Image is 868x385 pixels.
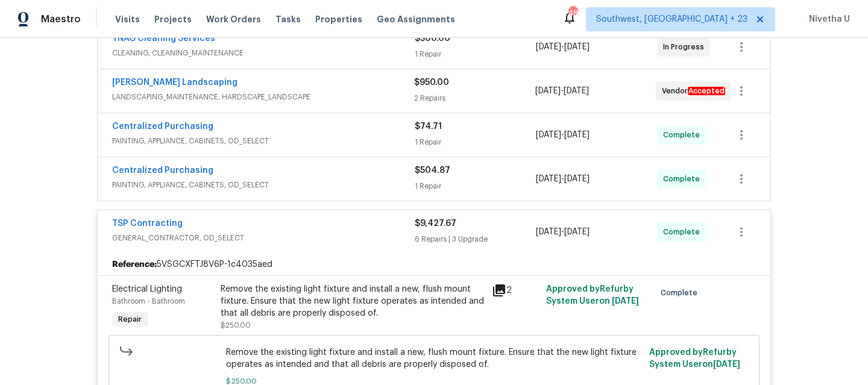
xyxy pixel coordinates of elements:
[112,91,414,103] span: LANDSCAPING_MAINTENANCE, HARDSCAPE_LANDSCAPE
[221,322,251,329] span: $250.00
[206,13,261,25] span: Work Orders
[564,87,589,95] span: [DATE]
[275,15,301,23] span: Tasks
[113,313,146,325] span: Repair
[112,258,157,271] b: Reference:
[564,131,590,139] span: [DATE]
[415,122,442,131] span: $74.71
[98,254,770,275] div: 5VSGCXFTJ8V6P-1c4035aed
[112,232,415,244] span: GENERAL_CONTRACTOR, OD_SELECT
[688,87,725,95] em: Accepted
[112,135,415,147] span: PAINTING, APPLIANCE, CABINETS, OD_SELECT
[536,175,561,183] span: [DATE]
[415,48,536,60] div: 1 Repair
[414,92,535,104] div: 2 Repairs
[804,13,850,25] span: Nivetha U
[663,226,705,238] span: Complete
[546,285,639,305] span: Approved by Refurby System User on
[663,129,705,141] span: Complete
[315,13,362,25] span: Properties
[112,285,182,293] span: Electrical Lighting
[536,131,561,139] span: [DATE]
[536,173,590,185] span: -
[663,41,709,53] span: In Progress
[112,34,215,43] a: TNAG Cleaning Services
[112,122,213,131] a: Centralized Purchasing
[713,360,740,369] span: [DATE]
[226,346,643,371] span: Remove the existing light fixture and install a new, flush mount fixture. Ensure that the new lig...
[662,85,730,97] span: Vendor
[415,136,536,148] div: 1 Repair
[112,166,213,175] a: Centralized Purchasing
[535,85,589,97] span: -
[564,228,590,236] span: [DATE]
[536,41,590,53] span: -
[568,7,577,19] div: 481
[661,287,702,299] span: Complete
[115,13,140,25] span: Visits
[415,180,536,192] div: 1 Repair
[535,87,561,95] span: [DATE]
[492,283,539,298] div: 2
[112,298,185,305] span: Bathroom - Bathroom
[112,78,237,87] a: [PERSON_NAME] Landscaping
[564,43,590,51] span: [DATE]
[415,233,536,245] div: 6 Repairs | 3 Upgrade
[415,166,450,175] span: $504.87
[221,283,485,319] div: Remove the existing light fixture and install a new, flush mount fixture. Ensure that the new lig...
[612,297,639,305] span: [DATE]
[663,173,705,185] span: Complete
[415,219,456,228] span: $9,427.67
[414,78,449,87] span: $950.00
[596,13,747,25] span: Southwest, [GEOGRAPHIC_DATA] + 23
[415,34,450,43] span: $300.00
[41,13,81,25] span: Maestro
[112,47,415,59] span: CLEANING, CLEANING_MAINTENANCE
[112,219,183,228] a: TSP Contracting
[536,228,561,236] span: [DATE]
[564,175,590,183] span: [DATE]
[377,13,455,25] span: Geo Assignments
[536,43,561,51] span: [DATE]
[112,179,415,191] span: PAINTING, APPLIANCE, CABINETS, OD_SELECT
[536,226,590,238] span: -
[649,348,740,369] span: Approved by Refurby System User on
[154,13,192,25] span: Projects
[536,129,590,141] span: -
